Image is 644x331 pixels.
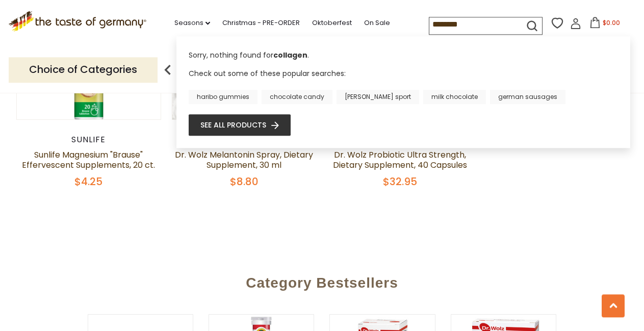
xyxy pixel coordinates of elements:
div: Check out some of these popular searches: [189,68,618,104]
a: Oktoberfest [312,17,352,29]
div: Sunlife [16,135,162,145]
img: previous arrow [158,60,178,80]
a: Dr. Wolz Melantonin Spray, Dietary Supplement, 30 ml [175,149,313,171]
a: On Sale [364,17,390,29]
a: german sausages [490,90,565,104]
div: Dr. Wolz [172,135,317,145]
a: Seasons [174,17,210,29]
a: Sunlife Magnesium "Brause" Effervescent Supplements, 20 ct. [22,149,155,171]
span: $8.80 [230,174,259,189]
div: Sorry, nothing found for . [189,50,618,68]
button: $0.00 [583,17,627,32]
span: $4.25 [74,174,102,189]
a: milk chocolate [423,90,486,104]
p: Choice of Categories [9,57,158,82]
a: See all products [200,119,279,131]
div: Category Bestsellers [19,260,625,301]
a: Dr. Wolz Probiotic Ultra Strength, Dietary Supplement, 40 Capsules [333,149,467,171]
div: Instant Search Results [176,36,630,148]
a: [PERSON_NAME] sport [337,90,419,104]
span: $0.00 [603,18,620,27]
span: $32.95 [383,174,417,189]
a: haribo gummies [189,90,257,104]
a: Christmas - PRE-ORDER [222,17,300,29]
b: collagen [273,50,307,60]
a: chocolate candy [262,90,332,104]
